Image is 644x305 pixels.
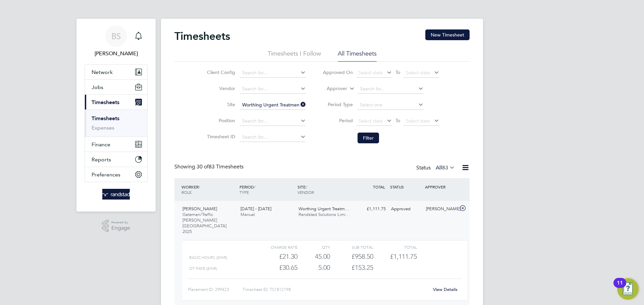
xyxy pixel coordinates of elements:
[393,68,402,77] span: To
[359,118,383,124] span: Select date
[180,181,238,198] div: WORKER
[436,164,455,171] label: All
[85,50,148,58] span: Bradley Soan
[423,181,458,193] div: APPROVER
[296,181,354,198] div: SITE
[358,133,379,143] button: Filter
[298,189,314,195] span: VENDOR
[299,206,349,212] span: Worthing Urgent Treatm…
[92,125,114,131] a: Expenses
[240,84,306,94] input: Search for...
[254,262,298,273] div: £30.65
[181,189,192,195] span: ROLE
[76,19,156,212] nav: Main navigation
[358,84,424,94] input: Search for...
[390,252,417,260] span: £1,111.75
[354,204,388,215] div: £1,111.75
[102,189,130,200] img: randstad-logo-retina.png
[92,171,120,178] span: Preferences
[388,181,423,193] div: STATUS
[306,184,307,189] span: /
[92,156,111,163] span: Reports
[323,101,353,107] label: Period Type
[111,225,130,231] span: Engage
[205,134,235,140] label: Timesheet ID
[617,278,639,300] button: Open Resource Center, 11 new notifications
[189,255,227,260] span: Basic Hours (£/HR)
[359,70,383,76] span: Select date
[205,85,235,91] label: Vendor
[268,50,321,62] li: Timesheets I Follow
[238,181,296,198] div: PERIOD
[373,184,385,189] span: TOTAL
[338,50,377,62] li: All Timesheets
[174,29,230,43] h2: Timesheets
[85,25,148,58] a: BS[PERSON_NAME]
[317,85,347,92] label: Approver
[323,118,353,124] label: Period
[85,109,147,137] div: Timesheets
[188,284,243,295] div: Placement ID: 299423
[92,99,119,105] span: Timesheets
[182,212,226,234] span: Gateman/Traffic [PERSON_NAME] [GEOGRAPHIC_DATA] 2025
[85,65,147,79] button: Network
[330,251,373,262] div: £958.50
[205,101,235,107] label: Site
[240,100,306,110] input: Search for...
[240,206,271,212] span: [DATE] - [DATE]
[102,220,130,232] a: Powered byEngage
[182,206,217,212] span: [PERSON_NAME]
[254,251,298,262] div: £21.30
[197,163,209,170] span: 30 of
[205,118,235,124] label: Position
[442,164,448,171] span: 83
[416,163,456,173] div: Status
[358,100,424,110] input: Select one
[111,32,121,41] span: BS
[425,29,470,40] button: New Timesheet
[85,189,148,200] a: Go to home page
[111,220,130,225] span: Powered by
[254,184,255,189] span: /
[174,163,245,170] div: Showing
[85,95,147,109] button: Timesheets
[406,118,430,124] span: Select date
[197,163,244,170] span: 83 Timesheets
[85,137,147,152] button: Finance
[92,69,113,75] span: Network
[388,204,423,215] div: Approved
[323,69,353,75] label: Approved On
[239,189,249,195] span: TYPE
[298,251,330,262] div: 45.00
[92,115,119,122] a: Timesheets
[189,266,217,271] span: OT PAYE (£/HR)
[240,133,306,142] input: Search for...
[85,167,147,182] button: Preferences
[199,184,200,189] span: /
[298,243,330,251] div: QTY
[406,70,430,76] span: Select date
[423,204,458,215] div: [PERSON_NAME]
[433,287,458,292] a: View Details
[240,68,306,78] input: Search for...
[243,284,429,295] div: Timesheet ID: TS1812198
[240,117,306,126] input: Search for...
[373,243,417,251] div: Total
[299,212,350,217] span: Randstad Solutions Limi…
[254,243,298,251] div: Charge rate
[205,69,235,75] label: Client Config
[617,283,623,292] div: 11
[92,141,110,148] span: Finance
[330,262,373,273] div: £153.25
[240,212,255,217] span: Manual
[330,243,373,251] div: Sub Total
[92,84,103,90] span: Jobs
[298,262,330,273] div: 5.00
[393,116,402,125] span: To
[85,152,147,167] button: Reports
[85,80,147,94] button: Jobs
